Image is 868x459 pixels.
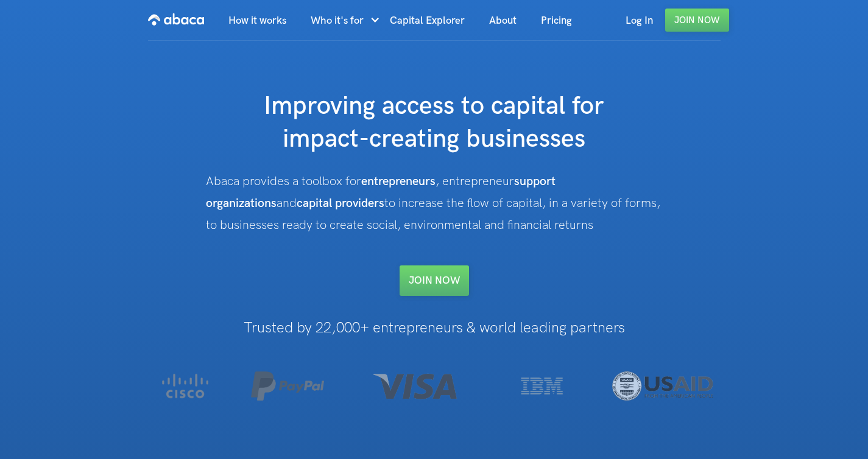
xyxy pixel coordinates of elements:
img: Abaca logo [148,10,204,29]
strong: entrepreneurs [361,174,436,189]
a: Join Now [665,9,729,32]
h1: Trusted by 22,000+ entrepreneurs & world leading partners [130,320,738,336]
div: Abaca provides a toolbox for , entrepreneur and to increase the flow of capital, in a variety of ... [206,170,663,236]
strong: capital providers [297,196,384,211]
a: Join NOW [400,265,469,296]
h1: Improving access to capital for impact-creating businesses [191,90,678,156]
